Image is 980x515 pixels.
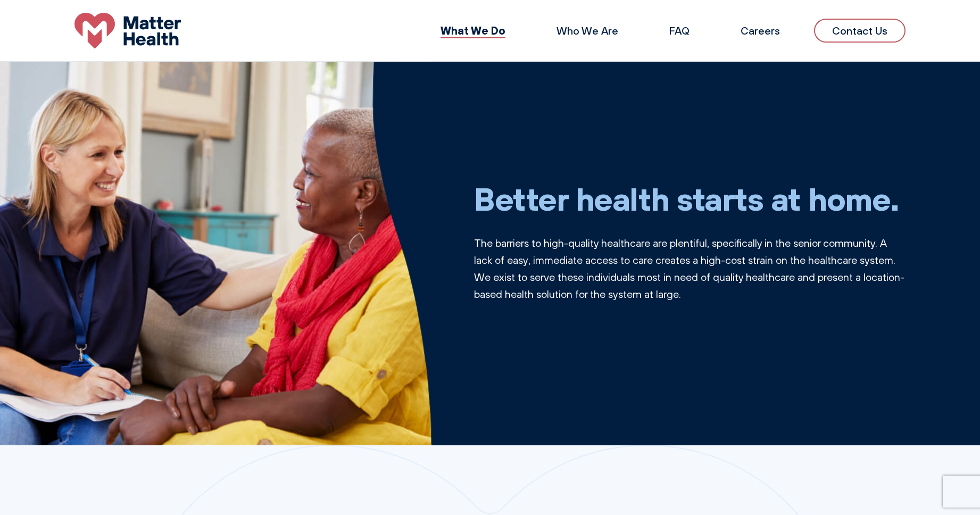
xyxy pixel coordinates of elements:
a: Contact Us [814,19,906,43]
a: FAQ [669,24,690,37]
a: Who We Are [557,24,618,37]
p: The barriers to high-quality healthcare are plentiful, specifically in the senior community. A la... [474,235,906,303]
a: Careers [741,24,780,37]
a: What We Do [441,23,505,37]
h1: Better health starts at home. [474,179,906,218]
